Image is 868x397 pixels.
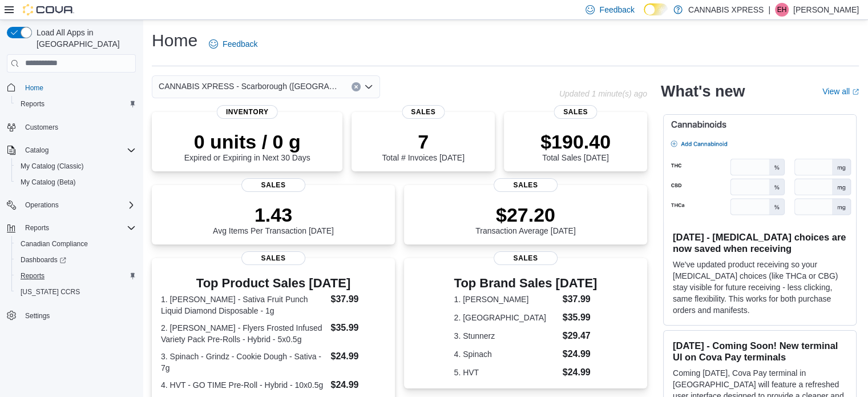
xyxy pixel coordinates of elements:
[563,366,597,379] dd: $24.99
[21,308,136,322] span: Settings
[25,223,49,232] span: Reports
[775,3,789,17] div: Emma Hancock
[25,311,50,320] span: Settings
[21,121,63,134] a: Customers
[11,236,140,252] button: Canadian Compliance
[16,253,136,267] span: Dashboards
[16,175,80,189] a: My Catalog (Beta)
[25,83,43,93] span: Home
[21,309,54,323] a: Settings
[11,284,140,300] button: [US_STATE] CCRS
[2,119,140,135] button: Customers
[16,175,136,189] span: My Catalog (Beta)
[32,27,136,50] span: Load All Apps in [GEOGRAPHIC_DATA]
[2,142,140,158] button: Catalog
[213,203,334,226] p: 1.43
[330,321,385,335] dd: $35.99
[161,322,326,345] dt: 2. [PERSON_NAME] - Flyers Frosted Infused Variety Pack Pre-Rolls - Hybrid - 5x0.5g
[21,287,80,296] span: [US_STATE] CCRS
[330,378,385,392] dd: $24.99
[217,105,278,119] span: Inventory
[2,220,140,236] button: Reports
[563,292,597,306] dd: $37.99
[161,294,326,316] dt: 1. [PERSON_NAME] - Sativa Fruit Punch Liquid Diamond Disposable - 1g
[11,158,140,174] button: My Catalog (Classic)
[673,231,847,254] h3: [DATE] - [MEDICAL_DATA] choices are now saved when receiving
[11,268,140,284] button: Reports
[330,292,385,306] dd: $37.99
[382,130,464,162] div: Total # Invoices [DATE]
[159,79,340,93] span: CANNABIS XPRESS - Scarborough ([GEOGRAPHIC_DATA])
[16,159,136,173] span: My Catalog (Classic)
[644,3,668,15] input: Dark Mode
[852,89,859,95] svg: External link
[768,3,770,17] p: |
[563,311,597,324] dd: $35.99
[11,96,140,112] button: Reports
[475,203,576,226] p: $27.20
[475,203,576,235] div: Transaction Average [DATE]
[21,271,45,280] span: Reports
[688,3,764,17] p: CANNABIS XPRESS
[563,329,597,343] dd: $29.47
[16,237,136,251] span: Canadian Compliance
[16,253,71,267] a: Dashboards
[21,143,136,157] span: Catalog
[21,198,63,212] button: Operations
[21,120,136,134] span: Customers
[7,75,136,354] nav: Complex example
[16,269,49,283] a: Reports
[822,87,859,96] a: View allExternal link
[793,3,859,17] p: [PERSON_NAME]
[2,197,140,213] button: Operations
[777,3,787,17] span: EH
[21,178,76,187] span: My Catalog (Beta)
[25,146,49,155] span: Catalog
[559,89,647,98] p: Updated 1 minute(s) ago
[454,367,558,378] dt: 5. HVT
[540,130,611,153] p: $190.40
[223,38,257,50] span: Feedback
[184,130,310,162] div: Expired or Expiring in Next 30 Days
[21,143,53,157] button: Catalog
[21,239,88,248] span: Canadian Compliance
[540,130,611,162] div: Total Sales [DATE]
[21,81,48,95] a: Home
[11,252,140,268] a: Dashboards
[16,285,136,299] span: Washington CCRS
[21,198,136,212] span: Operations
[16,97,49,111] a: Reports
[673,259,847,316] p: We've updated product receiving so your [MEDICAL_DATA] choices (like THCa or CBG) stay visible fo...
[454,294,558,305] dt: 1. [PERSON_NAME]
[23,4,74,15] img: Cova
[21,221,54,235] button: Reports
[454,312,558,323] dt: 2. [GEOGRAPHIC_DATA]
[241,251,305,265] span: Sales
[161,351,326,374] dt: 3. Spinach - Grindz - Cookie Dough - Sativa - 7g
[330,350,385,363] dd: $24.99
[2,307,140,323] button: Settings
[161,379,326,391] dt: 4. HVT - GO TIME Pre-Roll - Hybrid - 10x0.5g
[213,203,334,235] div: Avg Items Per Transaction [DATE]
[454,330,558,342] dt: 3. Stunnerz
[21,255,66,264] span: Dashboards
[184,130,310,153] p: 0 units / 0 g
[21,162,84,171] span: My Catalog (Classic)
[241,178,305,192] span: Sales
[21,99,45,109] span: Reports
[382,130,464,153] p: 7
[25,123,58,132] span: Customers
[25,200,59,210] span: Operations
[554,105,597,119] span: Sales
[161,276,386,290] h3: Top Product Sales [DATE]
[352,82,361,91] button: Clear input
[11,174,140,190] button: My Catalog (Beta)
[454,348,558,360] dt: 4. Spinach
[16,159,88,173] a: My Catalog (Classic)
[16,237,92,251] a: Canadian Compliance
[204,33,262,55] a: Feedback
[563,347,597,361] dd: $24.99
[402,105,445,119] span: Sales
[152,29,197,52] h1: Home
